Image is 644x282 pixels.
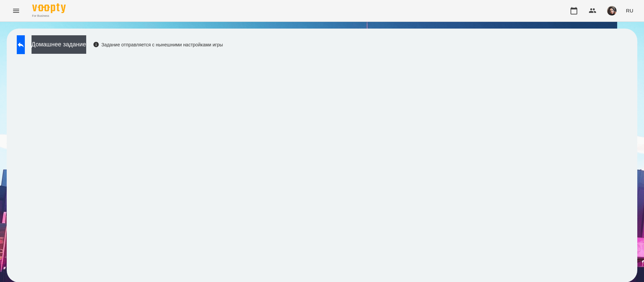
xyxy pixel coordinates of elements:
[32,3,66,13] img: Voopty Logo
[626,7,633,14] span: RU
[93,41,223,48] div: Задание отправляется с нынешними настройками игры
[32,14,66,18] span: For Business
[607,6,616,15] img: 415cf204168fa55e927162f296ff3726.jpg
[8,3,24,19] button: Menu
[623,4,636,17] button: RU
[32,35,86,54] button: Домашнее задание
